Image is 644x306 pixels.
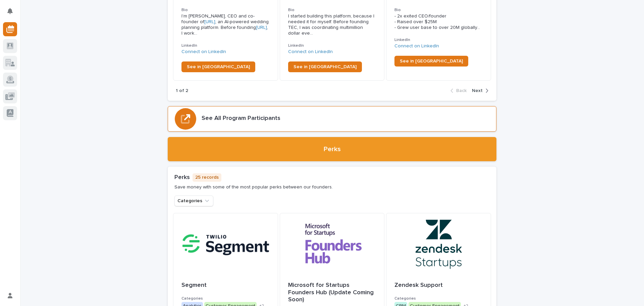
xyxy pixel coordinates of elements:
h3: Bio [394,7,483,13]
span: See in [GEOGRAPHIC_DATA] [187,64,250,69]
span: Back [456,88,467,93]
h2: Perks [324,145,341,153]
p: Microsoft for Startups Founders Hub (Update Coming Soon) [288,282,376,304]
p: Save money with some of the most popular perks between our founders. [174,184,333,190]
p: Zendesk Support [394,282,483,289]
button: Categories [174,195,213,206]
span: See in [GEOGRAPHIC_DATA] [400,59,463,63]
span: I’m [PERSON_NAME], CEO and co-founder of , an AI-powered wedding planning platform. Before foundi... [181,13,270,36]
span: See in [GEOGRAPHIC_DATA] [293,64,357,69]
p: 25 records [193,173,221,182]
div: Notifications [8,8,17,19]
h3: Categories [394,296,483,301]
a: [URL] [256,25,267,30]
button: Notifications [3,4,17,18]
a: Connect on LinkedIn [288,49,333,54]
button: Next [469,88,488,94]
h3: Bio [288,7,376,13]
p: 1 of 2 [176,88,188,94]
h3: See All Program Participants [202,115,280,122]
h3: LinkedIn [181,43,270,48]
a: See in [GEOGRAPHIC_DATA] [394,56,468,67]
button: Back [450,88,469,94]
h3: Bio [181,7,270,13]
h1: Perks [174,174,190,181]
a: See All Program Participants [168,106,496,132]
div: - 2x exited CEO/founder - Raised over $25M - Grew user base to over 20M globally - Inventor on 20... [394,13,483,30]
span: I started building this platform, because I needed it for myself. Before founding TEC, I was coor... [288,13,376,36]
a: [URL] [204,19,215,24]
h3: LinkedIn [394,37,483,43]
h3: Categories [181,296,270,301]
span: - 2x exited CEO/founder - Raised over $25M - Grew user base to over 20M globally ... [394,13,483,30]
a: Connect on LinkedIn [394,44,439,48]
h3: LinkedIn [288,43,376,48]
a: See in [GEOGRAPHIC_DATA] [181,61,255,72]
a: Connect on LinkedIn [181,49,226,54]
a: See in [GEOGRAPHIC_DATA] [288,61,362,72]
span: Next [472,88,483,93]
p: Segment [181,282,270,289]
